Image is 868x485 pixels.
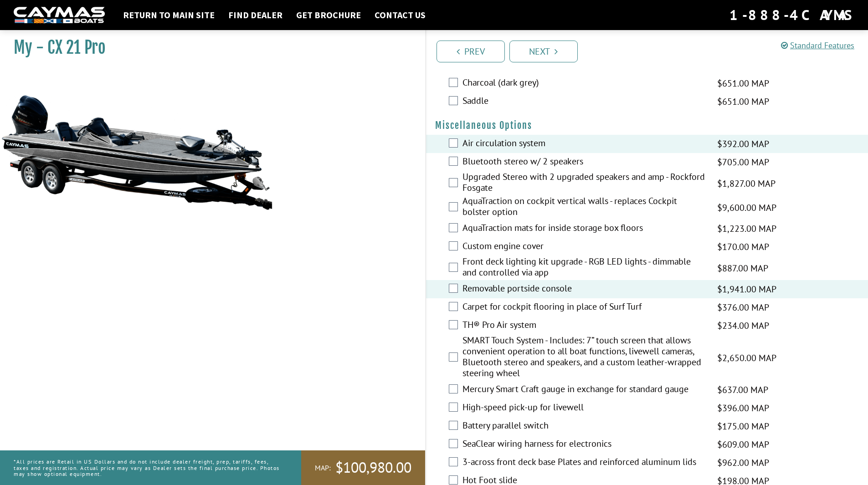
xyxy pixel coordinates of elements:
[462,438,706,451] label: SeaClear wiring harness for electronics
[315,463,331,473] span: MAP:
[292,9,365,21] a: Get Brochure
[717,282,776,296] span: $1,941.00 MAP
[118,9,219,21] a: Return to main site
[370,9,430,21] a: Contact Us
[437,41,505,62] a: Prev
[717,155,769,169] span: $705.00 MAP
[717,261,768,275] span: $887.00 MAP
[717,177,776,190] span: $1,827.00 MAP
[717,95,769,108] span: $651.00 MAP
[717,351,776,365] span: $2,650.00 MAP
[462,195,706,220] label: AquaTraction on cockpit vertical walls - replaces Cockpit bolster option
[462,283,706,296] label: Removable portside console
[462,171,706,195] label: Upgraded Stereo with 2 upgraded speakers and amp - Rockford Fosgate
[717,137,769,151] span: $392.00 MAP
[509,41,578,62] a: Next
[462,95,706,108] label: Saddle
[717,319,769,332] span: $234.00 MAP
[462,156,706,169] label: Bluetooth stereo w/ 2 speakers
[717,240,769,254] span: $170.00 MAP
[335,458,411,477] span: $100,980.00
[462,256,706,280] label: Front deck lighting kit upgrade - RGB LED lights - dimmable and controlled via app
[462,420,706,433] label: Battery parallel switch
[462,335,706,381] label: SMART Touch System - Includes: 7” touch screen that allows convenient operation to all boat funct...
[717,222,776,235] span: $1,223.00 MAP
[717,201,776,214] span: $9,600.00 MAP
[717,301,769,314] span: $376.00 MAP
[717,438,769,451] span: $609.00 MAP
[462,222,706,235] label: AquaTraction mats for inside storage box floors
[729,5,854,25] div: 1-888-4CAYMAS
[462,383,706,397] label: Mercury Smart Craft gauge in exchange for standard gauge
[717,383,768,397] span: $637.00 MAP
[14,37,402,58] h1: My - CX 21 Pro
[781,40,854,51] a: Standard Features
[14,454,281,481] p: *All prices are Retail in US Dollars and do not include dealer freight, prep, tariffs, fees, taxe...
[717,419,769,433] span: $175.00 MAP
[462,456,706,470] label: 3-across front deck base Plates and reinforced aluminum lids
[435,120,859,131] h4: Miscellaneous Options
[462,138,706,151] label: Air circulation system
[717,401,769,415] span: $396.00 MAP
[462,301,706,314] label: Carpet for cockpit flooring in place of Surf Turf
[462,402,706,415] label: High-speed pick-up for livewell
[462,240,706,254] label: Custom engine cover
[462,319,706,332] label: TH® Pro Air system
[717,77,769,90] span: $651.00 MAP
[14,7,105,24] img: white-logo-c9c8dbefe5ff5ceceb0f0178aa75bf4bb51f6bca0971e226c86eb53dfe498488.png
[462,77,706,90] label: Charcoal (dark grey)
[301,450,425,485] a: MAP:$100,980.00
[224,9,287,21] a: Find Dealer
[717,456,769,470] span: $962.00 MAP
